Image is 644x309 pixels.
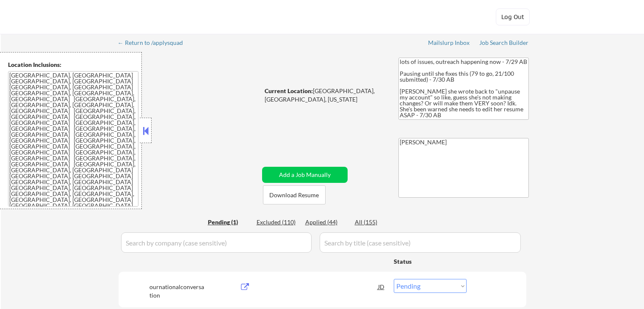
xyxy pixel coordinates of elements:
a: Mailslurp Inbox [428,39,470,48]
div: ← Return to /applysquad [118,40,191,46]
a: ← Return to /applysquad [118,39,191,48]
div: Location Inclusions: [8,61,138,69]
div: All (155) [355,218,397,226]
button: Add a Job Manually [262,167,348,183]
div: ournationalconversation [149,283,205,299]
input: Search by company (case sensitive) [121,232,312,253]
div: [GEOGRAPHIC_DATA], [GEOGRAPHIC_DATA], [US_STATE] [265,87,384,103]
div: Status [394,254,467,269]
strong: Current Location: [265,87,313,94]
div: Job Search Builder [479,40,529,46]
button: Download Resume [263,185,326,204]
button: Log Out [496,8,530,25]
div: Excluded (110) [257,218,299,226]
div: Applied (44) [305,218,348,226]
div: Mailslurp Inbox [428,40,470,46]
div: Pending (1) [208,218,250,226]
a: Job Search Builder [479,39,529,48]
div: JD [377,279,386,294]
input: Search by title (case sensitive) [320,232,521,253]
